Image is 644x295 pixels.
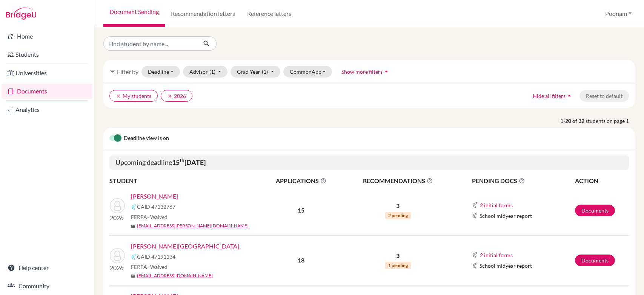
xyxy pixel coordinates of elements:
strong: 1-20 of 32 [560,117,586,125]
span: Filter by [117,68,138,75]
span: (1) [209,68,215,75]
img: Common App logo [131,254,137,260]
button: Reset to default [579,90,629,102]
a: Students [2,47,92,62]
img: Common App logo [472,252,478,258]
span: CAID 47132767 [137,203,175,211]
button: clear2026 [161,90,192,102]
p: 3 [342,251,453,260]
th: STUDENT [109,176,260,186]
span: 2 pending [385,212,411,219]
h5: Upcoming deadline [109,155,629,170]
a: Universities [2,65,92,81]
button: Advisor(1) [183,66,228,78]
p: 3 [342,201,453,210]
input: Find student by name... [103,36,197,51]
i: clear [116,93,121,99]
span: School midyear report [480,212,532,220]
button: Hide all filtersarrow_drop_up [526,90,579,102]
p: 2026 [110,263,125,272]
button: CommonApp [283,66,332,78]
a: Documents [2,84,92,99]
a: [EMAIL_ADDRESS][DOMAIN_NAME] [137,272,213,279]
img: Common App logo [472,202,478,208]
span: School midyear report [480,262,532,270]
span: Deadline view is on [124,134,169,143]
button: Poonam [602,6,635,21]
img: Common App logo [472,213,478,219]
button: Show more filtersarrow_drop_up [335,66,397,78]
i: filter_list [109,68,115,75]
button: clearMy students [109,90,158,102]
span: students on page 1 [586,117,635,125]
button: Deadline [141,66,180,78]
sup: th [180,157,184,163]
button: 2 initial forms [480,201,513,210]
span: CAID 47191134 [137,253,175,261]
a: Home [2,29,92,44]
span: APPLICATIONS [261,176,341,185]
b: 18 [298,256,304,264]
a: [EMAIL_ADDRESS][PERSON_NAME][DOMAIN_NAME] [137,222,249,229]
span: Hide all filters [533,93,566,99]
i: clear [167,93,172,99]
span: mail [131,224,135,228]
a: Documents [575,255,615,266]
a: [PERSON_NAME][GEOGRAPHIC_DATA] [131,242,239,251]
img: Chowdhury, Anusha [110,198,125,213]
a: Community [2,278,92,293]
img: Kunal Ruvala, Naisha [110,248,125,263]
b: 15 [298,206,304,214]
a: Analytics [2,102,92,117]
span: mail [131,274,135,278]
th: ACTION [575,176,629,186]
i: arrow_drop_up [566,92,573,99]
span: PENDING DOCS [472,176,574,185]
img: Common App logo [472,262,478,269]
b: 15 [DATE] [172,158,206,166]
span: - Waived [147,264,168,270]
p: 2026 [110,213,125,222]
span: (1) [262,68,268,75]
img: Common App logo [131,204,137,210]
span: FERPA [131,263,168,271]
span: 1 pending [385,262,411,269]
span: RECOMMENDATIONS [342,176,453,185]
button: 2 initial forms [480,251,513,259]
a: Documents [575,205,615,216]
span: FERPA [131,213,168,221]
span: - Waived [147,214,168,220]
button: Grad Year(1) [231,66,280,78]
span: Show more filters [341,68,383,75]
a: Help center [2,260,92,275]
img: Bridge-U [6,8,36,20]
i: arrow_drop_up [383,68,390,75]
a: [PERSON_NAME] [131,192,178,201]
